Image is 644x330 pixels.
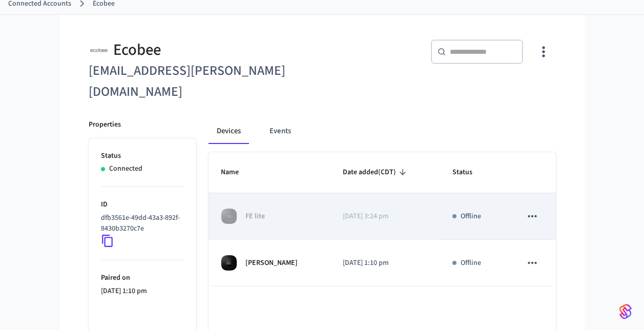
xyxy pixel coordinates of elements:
[343,164,409,180] span: Date added(CDT)
[343,211,428,222] p: [DATE] 3:24 pm
[221,255,237,271] img: ecobee_lite_3
[245,211,265,222] p: FE lite
[343,258,428,269] p: [DATE] 1:10 pm
[452,164,486,180] span: Status
[89,119,121,130] p: Properties
[89,39,109,60] img: ecobee_logo_square
[101,151,184,161] p: Status
[461,258,481,269] p: Offline
[261,119,299,144] button: Events
[89,39,316,60] div: Ecobee
[209,119,249,144] button: Devices
[89,60,316,102] h6: [EMAIL_ADDRESS][PERSON_NAME][DOMAIN_NAME]
[101,213,180,234] p: dfb3561e-49dd-43a3-892f-8430b3270c7e
[461,211,481,222] p: Offline
[221,164,252,180] span: Name
[101,199,184,210] p: ID
[245,258,298,269] p: [PERSON_NAME]
[221,208,237,224] img: Ecobee 3 Lite Thermostat
[109,163,142,174] p: Connected
[619,303,632,320] img: SeamLogoGradient.69752ec5.svg
[101,273,184,283] p: Paired on
[209,119,556,144] div: connected account tabs
[101,286,184,297] p: [DATE] 1:10 pm
[209,152,556,287] table: sticky table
